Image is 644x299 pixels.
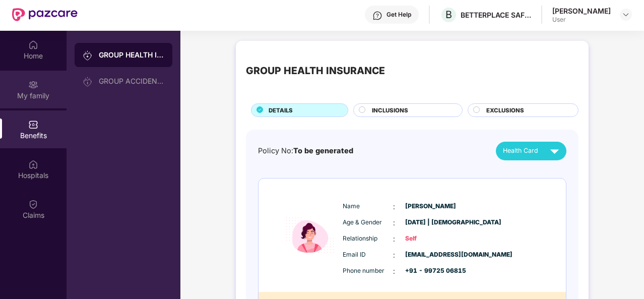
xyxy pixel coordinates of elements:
[343,234,393,244] span: Relationship
[461,10,531,20] div: BETTERPLACE SAFETY SOLUTIONS PRIVATE LIMITED
[393,250,395,261] span: :
[280,194,340,277] img: icon
[83,77,93,87] img: svg+xml;base64,PHN2ZyB3aWR0aD0iMjAiIGhlaWdodD0iMjAiIHZpZXdCb3g9IjAgMCAyMCAyMCIgZmlsbD0ibm9uZSIgeG...
[393,217,395,228] span: :
[258,145,353,157] div: Policy No:
[28,40,38,50] img: svg+xml;base64,PHN2ZyBpZD0iSG9tZSIgeG1sbnM9Imh0dHA6Ly93d3cudzMub3JnLzIwMDAvc3ZnIiB3aWR0aD0iMjAiIG...
[28,80,38,90] img: svg+xml;base64,PHN2ZyB3aWR0aD0iMjAiIGhlaWdodD0iMjAiIHZpZXdCb3g9IjAgMCAyMCAyMCIgZmlsbD0ibm9uZSIgeG...
[405,234,456,244] span: Self
[496,142,566,160] button: Health Card
[293,146,353,155] span: To be generated
[405,250,456,260] span: [EMAIL_ADDRESS][DOMAIN_NAME]
[372,11,382,21] img: svg+xml;base64,PHN2ZyBpZD0iSGVscC0zMngzMiIgeG1sbnM9Imh0dHA6Ly93d3cudzMub3JnLzIwMDAvc3ZnIiB3aWR0aD...
[28,199,38,209] img: svg+xml;base64,PHN2ZyBpZD0iQ2xhaW0iIHhtbG5zPSJodHRwOi8vd3d3LnczLm9yZy8yMDAwL3N2ZyIgd2lkdGg9IjIwIi...
[28,159,38,169] img: svg+xml;base64,PHN2ZyBpZD0iSG9zcGl0YWxzIiB4bWxucz0iaHR0cDovL3d3dy53My5vcmcvMjAwMC9zdmciIHdpZHRoPS...
[28,119,38,130] img: svg+xml;base64,PHN2ZyBpZD0iQmVuZWZpdHMiIHhtbG5zPSJodHRwOi8vd3d3LnczLm9yZy8yMDAwL3N2ZyIgd2lkdGg9Ij...
[552,6,611,16] div: [PERSON_NAME]
[486,106,524,115] span: EXCLUSIONS
[552,16,611,24] div: User
[99,50,164,60] div: GROUP HEALTH INSURANCE
[343,250,393,260] span: Email ID
[387,11,411,19] div: Get Help
[393,266,395,277] span: :
[343,266,393,276] span: Phone number
[99,77,164,85] div: GROUP ACCIDENTAL INSURANCE
[372,106,408,115] span: INCLUSIONS
[405,266,456,276] span: +91 - 99725 06815
[393,201,395,212] span: :
[445,9,452,21] span: B
[546,142,563,160] img: svg+xml;base64,PHN2ZyB4bWxucz0iaHR0cDovL3d3dy53My5vcmcvMjAwMC9zdmciIHZpZXdCb3g9IjAgMCAyNCAyNCIgd2...
[405,218,456,227] span: [DATE] | [DEMOGRAPHIC_DATA]
[246,63,385,79] div: GROUP HEALTH INSURANCE
[393,233,395,245] span: :
[405,202,456,211] span: [PERSON_NAME]
[83,50,93,61] img: svg+xml;base64,PHN2ZyB3aWR0aD0iMjAiIGhlaWdodD0iMjAiIHZpZXdCb3g9IjAgMCAyMCAyMCIgZmlsbD0ibm9uZSIgeG...
[343,218,393,227] span: Age & Gender
[622,11,630,19] img: svg+xml;base64,PHN2ZyBpZD0iRHJvcGRvd24tMzJ4MzIiIHhtbG5zPSJodHRwOi8vd3d3LnczLm9yZy8yMDAwL3N2ZyIgd2...
[503,146,538,156] span: Health Card
[343,202,393,211] span: Name
[269,106,293,115] span: DETAILS
[12,8,78,21] img: New Pazcare Logo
